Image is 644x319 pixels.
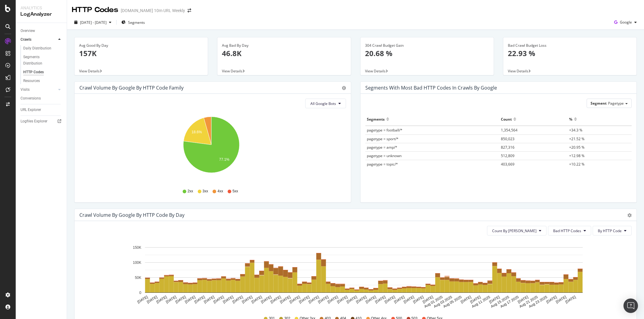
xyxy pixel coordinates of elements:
[203,295,215,304] text: [DATE]
[241,295,253,304] text: [DATE]
[422,295,434,304] text: [DATE]
[310,101,336,106] span: All Google Bots
[433,295,453,309] text: Aug 03 2025
[460,295,472,304] text: [DATE]
[553,228,581,233] span: Bad HTTP Codes
[194,295,206,304] text: [DATE]
[232,189,238,194] span: 5xx
[289,295,301,304] text: [DATE]
[487,226,546,235] button: Count By [PERSON_NAME]
[23,69,44,75] div: HTTP Codes
[232,295,244,304] text: [DATE]
[21,5,62,11] div: Analytics
[365,68,386,74] span: View Details
[393,295,405,304] text: [DATE]
[165,295,177,304] text: [DATE]
[501,114,512,124] div: Count
[128,20,145,25] span: Segments
[119,17,147,27] button: Segments
[251,295,263,304] text: [DATE]
[23,78,62,84] a: Resources
[342,86,346,90] div: gear
[23,69,62,75] a: HTTP Codes
[490,295,510,309] text: Aug 15 2025
[443,295,463,309] text: Aug 05 2025
[528,295,548,309] text: Aug 23 2025
[374,295,386,304] text: [DATE]
[21,118,47,125] div: Logfiles Explorer
[612,17,639,27] button: Google
[23,54,57,67] div: Segments Distribution
[21,107,41,113] div: URL Explorer
[365,295,377,304] text: [DATE]
[469,295,482,304] text: [DATE]
[412,295,425,304] text: [DATE]
[80,20,107,25] span: [DATE] - [DATE]
[21,36,56,43] a: Crawls
[21,95,62,102] a: Conversions
[222,43,346,48] div: Avg Bad By Day
[403,295,415,304] text: [DATE]
[213,295,225,304] text: [DATE]
[187,189,193,194] span: 2xx
[627,213,632,217] div: gear
[79,212,184,218] div: Crawl Volume by google by HTTP Code by Day
[279,295,291,304] text: [DATE]
[598,228,622,233] span: By HTTP Code
[569,153,585,158] span: +12.98 %
[471,295,491,309] text: Aug 11 2025
[222,68,242,74] span: View Details
[79,240,626,310] svg: A chart.
[346,295,358,304] text: [DATE]
[23,54,62,67] a: Segments Distribution
[327,295,339,304] text: [DATE]
[133,245,141,250] text: 150K
[222,295,234,304] text: [DATE]
[217,189,223,194] span: 4xx
[508,48,632,58] p: 22.93 %
[517,295,529,304] text: [DATE]
[367,153,402,158] span: pagetype = unknown
[222,48,346,58] p: 46.8K
[365,85,497,91] div: Segments with most bad HTTP codes in Crawls by google
[21,11,62,18] div: LogAnalyzer
[23,45,51,52] div: Daily Distribution
[501,128,517,133] span: 1,354,564
[367,114,385,124] div: Segments
[219,157,229,162] text: 77.1%
[79,48,203,58] p: 157K
[317,295,329,304] text: [DATE]
[623,298,638,313] div: Open Intercom Messenger
[136,295,149,304] text: [DATE]
[21,87,56,93] a: Visits
[365,48,489,58] p: 20.68 %
[367,162,398,167] span: pagetype = topic/*
[365,43,489,48] div: 304 Crawl Budget Gain
[79,85,184,91] div: Crawl Volume by google by HTTP Code Family
[569,145,585,150] span: +20.95 %
[569,128,582,133] span: +34.3 %
[546,295,558,304] text: [DATE]
[565,295,577,304] text: [DATE]
[555,295,567,304] text: [DATE]
[367,145,397,150] span: pagetype = amp/*
[21,118,62,125] a: Logfiles Explorer
[72,5,118,15] div: HTTP Codes
[139,291,141,295] text: 0
[367,136,399,141] span: pagetype = sport/*
[367,128,402,133] span: pagetype = football/*
[175,295,187,304] text: [DATE]
[501,153,514,158] span: 512,809
[23,78,40,84] div: Resources
[155,295,168,304] text: [DATE]
[121,8,185,14] div: [DOMAIN_NAME] 10m URL Weekly
[305,99,346,108] button: All Google Bots
[133,261,141,265] text: 100K
[72,17,114,27] button: [DATE] - [DATE]
[192,130,202,134] text: 18.6%
[501,162,514,167] span: 403,669
[270,295,282,304] text: [DATE]
[21,107,62,113] a: URL Explorer
[187,8,191,13] div: arrow-right-arrow-left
